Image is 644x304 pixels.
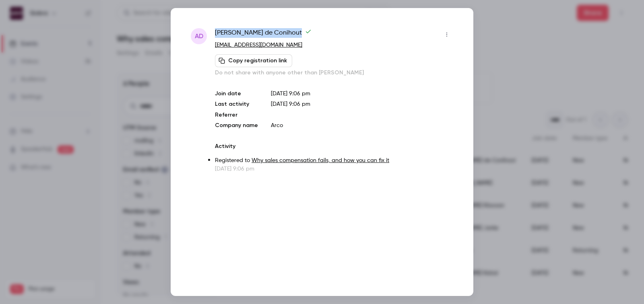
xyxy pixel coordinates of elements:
p: Registered to [215,156,453,165]
p: Company name [215,121,258,129]
p: Last activity [215,100,258,109]
p: Do not share with anyone other than [PERSON_NAME] [215,69,453,77]
p: Join date [215,90,258,98]
p: [DATE] 9:06 pm [215,165,453,173]
a: [EMAIL_ADDRESS][DOMAIN_NAME] [215,42,302,48]
button: Copy registration link [215,54,292,67]
span: [PERSON_NAME] de Conihout [215,28,312,41]
p: Activity [215,142,453,150]
a: Why sales compensation fails, and how you can fix it [252,158,389,163]
p: Referrer [215,111,258,119]
p: [DATE] 9:06 pm [271,90,453,98]
p: Arco [271,121,453,129]
span: Ad [195,31,203,41]
span: [DATE] 9:06 pm [271,101,310,107]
